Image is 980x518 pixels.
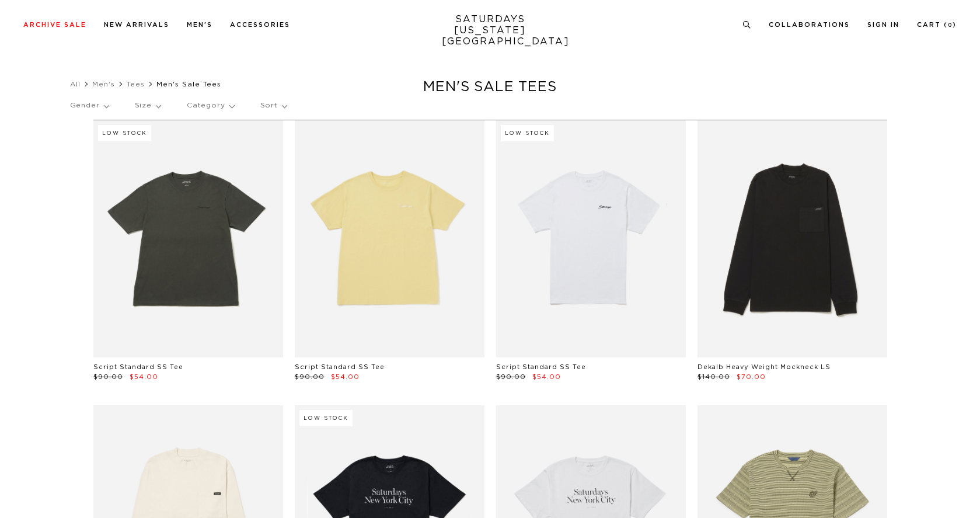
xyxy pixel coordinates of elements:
[23,22,86,28] a: Archive Sale
[93,364,183,370] a: Script Standard SS Tee
[130,374,158,380] span: $54.00
[93,374,123,380] span: $90.00
[260,92,287,119] p: Sort
[187,22,212,28] a: Men's
[299,410,353,426] div: Low Stock
[697,364,831,370] a: Dekalb Heavy Weight Mockneck LS
[70,81,81,88] a: All
[187,92,234,119] p: Category
[917,22,957,28] a: Cart (0)
[867,22,899,28] a: Sign In
[135,92,161,119] p: Size
[230,22,290,28] a: Accessories
[948,23,953,28] small: 0
[737,374,766,380] span: $70.00
[156,81,221,88] span: Men's Sale Tees
[496,374,526,380] span: $90.00
[92,81,115,88] a: Men's
[697,374,730,380] span: $140.00
[496,364,586,370] a: Script Standard SS Tee
[98,125,151,141] div: Low Stock
[127,81,145,88] a: Tees
[501,125,554,141] div: Low Stock
[532,374,561,380] span: $54.00
[295,374,325,380] span: $90.00
[769,22,850,28] a: Collaborations
[331,374,360,380] span: $54.00
[70,92,109,119] p: Gender
[295,364,385,370] a: Script Standard SS Tee
[442,14,538,47] a: SATURDAYS[US_STATE][GEOGRAPHIC_DATA]
[104,22,169,28] a: New Arrivals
